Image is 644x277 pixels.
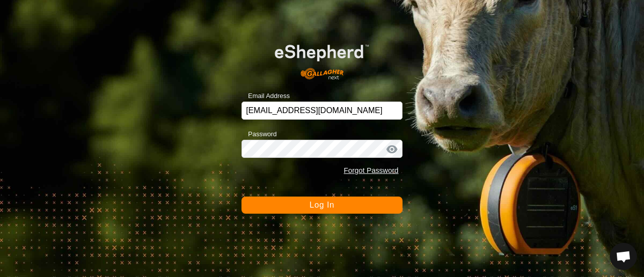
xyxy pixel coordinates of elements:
[242,129,277,139] label: Password
[309,201,334,209] span: Log In
[610,243,637,270] div: Open chat
[242,102,403,120] input: Email Address
[258,31,386,86] img: E-shepherd Logo
[242,91,290,101] label: Email Address
[344,166,398,174] a: Forgot Password
[242,197,403,214] button: Log In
